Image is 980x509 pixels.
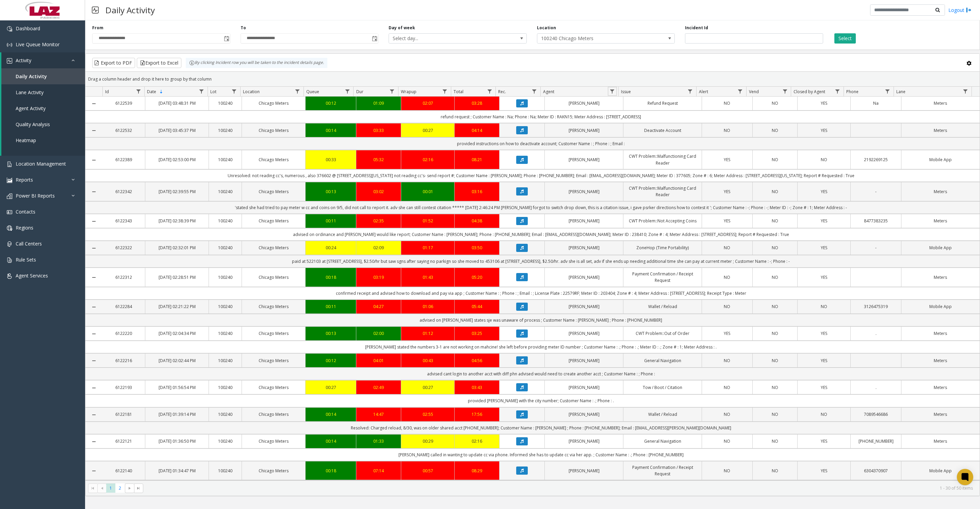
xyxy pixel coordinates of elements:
a: [DATE] 02:39:55 PM [149,188,205,195]
a: YES [706,218,748,224]
span: NO [772,218,778,224]
a: Mobile App [905,156,976,163]
label: To [241,25,246,31]
span: YES [821,274,827,280]
a: 03:16 [459,188,495,195]
a: NO [706,244,748,251]
a: Collapse Details [85,128,102,133]
a: NO [706,303,748,310]
td: advised cant login to another acct with diff phn advised would need to create another acct ; Cust... [102,368,980,380]
div: 02:35 [360,218,397,224]
a: 6122532 [107,127,141,134]
a: 6122322 [107,244,141,251]
a: Chicago Meters [246,303,301,310]
a: 00:01 [405,188,450,195]
a: Meters [905,330,976,337]
a: NO [757,100,794,106]
div: 02:07 [405,100,450,106]
a: 04:38 [459,218,495,224]
span: NO [772,330,778,336]
a: Collapse Details [85,245,102,251]
a: 100240 [213,127,238,134]
a: [PERSON_NAME] [549,244,619,251]
td: advised on ordinance and [PERSON_NAME] would like report; Customer Name : [PERSON_NAME]; Phone : ... [102,228,980,241]
img: 'icon' [7,58,12,64]
a: Quality Analysis [1,116,85,132]
span: NO [772,189,778,194]
a: NO [706,274,748,281]
td: [PERSON_NAME] stated the numbers 3-1 are not working on mahcine! she left before providing meter ... [102,341,980,353]
img: 'icon' [7,193,12,199]
a: Activity [1,52,85,68]
a: [DATE] 02:04:34 PM [149,330,205,337]
a: 00:13 [310,330,352,337]
a: 01:06 [405,303,450,310]
div: 05:20 [459,274,495,281]
div: 00:14 [310,127,352,134]
a: Chicago Meters [246,274,301,281]
div: 03:33 [360,127,397,134]
span: YES [821,100,827,106]
a: Chicago Meters [246,100,301,106]
img: 'icon' [7,209,12,215]
a: Meters [905,357,976,364]
a: Chicago Meters [246,127,301,134]
a: 01:43 [405,274,450,281]
img: 'icon' [7,177,12,183]
a: Phone Filter Menu [883,87,892,96]
div: 00:12 [310,357,352,364]
td: paid at 522103 at [STREET_ADDRESS], $2.50/hr but saw sgns after saying no parkign so she moved to... [102,255,980,268]
label: Day of week [389,25,415,31]
img: 'icon' [7,26,12,32]
a: 04:56 [459,357,495,364]
a: YES [802,127,846,134]
div: 00:24 [310,244,352,251]
a: 6122342 [107,188,141,195]
a: Mobile App [905,244,976,251]
img: 'icon' [7,273,12,279]
a: Closed by Agent Filter Menu [833,87,842,96]
a: Location Filter Menu [293,87,302,96]
a: ZoneHop (Time Portability) [627,244,698,251]
a: 100240 [213,188,238,195]
a: [DATE] 02:02:44 PM [149,357,205,364]
a: YES [706,156,748,163]
a: 00:27 [405,127,450,134]
img: infoIcon.svg [189,60,195,66]
a: NO [757,156,794,163]
a: 03:02 [360,188,397,195]
a: 00:11 [310,218,352,224]
a: [DATE] 02:21:22 PM [149,303,205,310]
a: Collapse Details [85,101,102,106]
img: logout [966,6,971,14]
a: Agent Filter Menu [608,87,617,96]
a: 01:12 [405,330,450,337]
div: 03:25 [459,330,495,337]
label: Incident Id [685,25,708,31]
span: NO [821,304,827,309]
a: 6122284 [107,303,141,310]
div: 00:13 [310,188,352,195]
a: 03:28 [459,100,495,106]
a: Wallet / Reload [627,303,698,310]
td: provided instructions on how to deactivate account; Customer Name : ; Phone : ; Email : [102,137,980,150]
a: 08:21 [459,156,495,163]
a: YES [802,244,846,251]
a: YES [706,330,748,337]
a: 100240 [213,330,238,337]
div: 01:17 [405,244,450,251]
a: 3126475319 [855,303,897,310]
a: 02:49 [360,384,397,391]
a: Meters [905,127,976,134]
span: NO [821,157,827,163]
div: 02:09 [360,244,397,251]
a: 02:00 [360,330,397,337]
a: NO [757,303,794,310]
a: NO [706,357,748,364]
span: Select day... [389,34,499,43]
span: Rule Sets [16,256,36,263]
a: 00:11 [310,303,352,310]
